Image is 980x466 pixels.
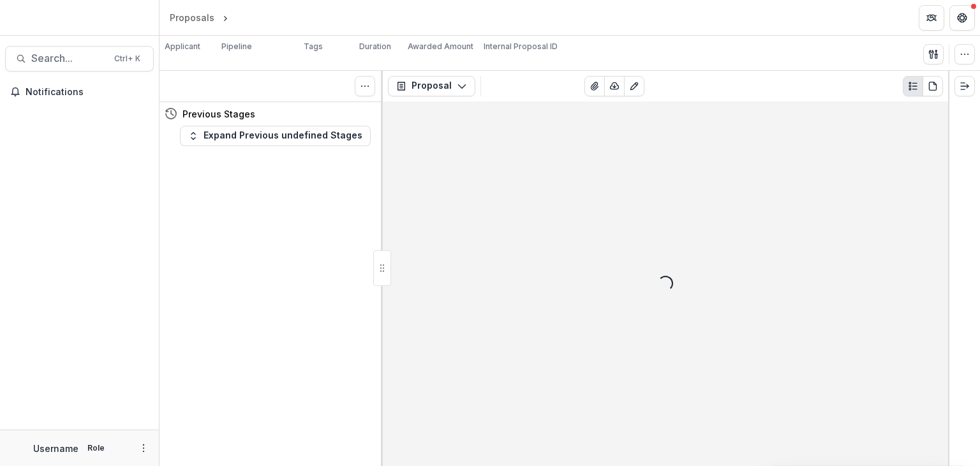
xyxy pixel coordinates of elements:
span: Search... [31,52,107,64]
a: Proposals [165,8,219,27]
button: Toggle View Cancelled Tasks [355,76,375,96]
div: Proposals [170,11,214,24]
p: Applicant [165,41,200,52]
button: Plaintext view [903,76,923,96]
button: PDF view [923,76,943,96]
button: Expand Previous undefined Stages [180,126,371,146]
p: Duration [359,41,391,52]
button: Get Help [949,5,975,31]
p: Username [33,442,78,455]
p: Pipeline [221,41,252,52]
p: Awarded Amount [408,41,473,52]
button: Edit as form [624,76,644,96]
div: Ctrl + K [112,52,143,66]
button: Partners [919,5,944,31]
button: Expand right [954,76,975,96]
button: More [136,440,151,456]
p: Role [84,442,108,454]
button: Proposal [388,76,475,96]
nav: breadcrumb [165,8,285,27]
button: View Attached Files [584,76,605,96]
h4: Previous Stages [182,107,255,121]
button: Notifications [5,82,154,102]
p: Tags [304,41,323,52]
span: Notifications [26,87,149,98]
p: Internal Proposal ID [484,41,558,52]
button: Search... [5,46,154,71]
